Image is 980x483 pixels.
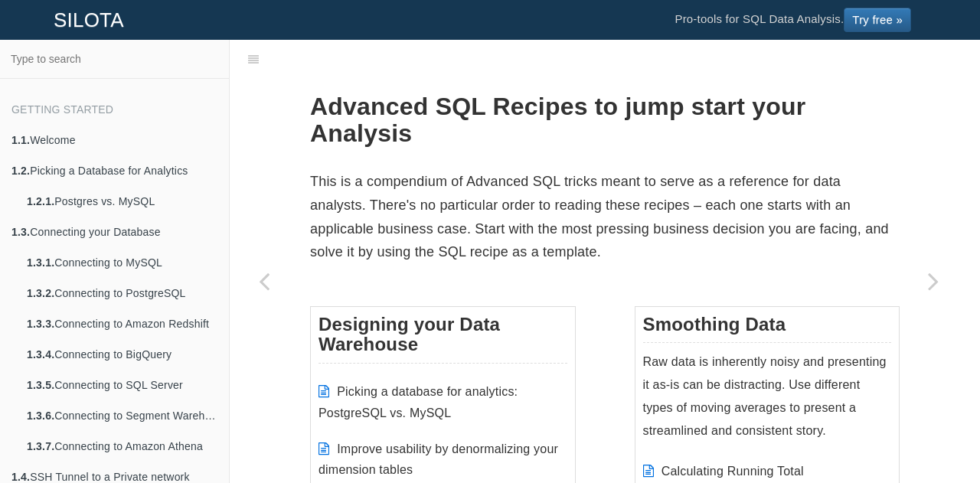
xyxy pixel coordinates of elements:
[643,351,892,442] p: Raw data is inherently noisy and presenting it as-is can be distracting. Use different types of m...
[643,315,892,343] h3: Smoothing Data
[659,1,926,39] li: Pro-tools for SQL Data Analysis.
[27,287,54,299] b: 1.3.2.
[11,165,30,177] b: 1.2.
[27,318,54,330] b: 1.3.3.
[310,93,900,147] h1: Advanced SQL Recipes to jump start your Analysis
[15,186,229,217] a: 1.2.1.Postgres vs. MySQL
[15,431,229,462] a: 1.3.7.Connecting to Amazon Athena
[661,465,804,478] a: Calculating Running Total
[844,8,911,32] a: Try free »
[15,370,229,400] a: 1.3.5.Connecting to SQL Server
[27,348,54,361] b: 1.3.4.
[310,170,900,263] p: This is a compendium of Advanced SQL tricks meant to serve as a reference for data analysts. Ther...
[15,400,229,431] a: 1.3.6.Connecting to Segment Warehouse
[318,442,558,476] a: Improve usability by denormalizing your dimension tables
[27,410,54,422] b: 1.3.6.
[11,226,30,238] b: 1.3.
[318,315,567,364] h3: Designing your Data Warehouse
[27,256,54,269] b: 1.3.1.
[5,44,224,73] input: Type to search
[27,195,54,207] b: 1.2.1.
[15,339,229,370] a: 1.3.4.Connecting to BigQuery
[11,471,30,483] b: 1.4.
[27,379,54,391] b: 1.3.5.
[318,385,518,419] a: Picking a database for analytics: PostgreSQL vs. MySQL
[15,247,229,278] a: 1.3.1.Connecting to MySQL
[230,78,299,483] a: Previous page: Toggle Dark Mode
[42,1,136,39] a: SILOTA
[15,308,229,339] a: 1.3.3.Connecting to Amazon Redshift
[11,134,30,146] b: 1.1.
[15,278,229,308] a: 1.3.2.Connecting to PostgreSQL
[899,78,968,483] a: Next page: Calculating Running Total
[27,440,54,452] b: 1.3.7.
